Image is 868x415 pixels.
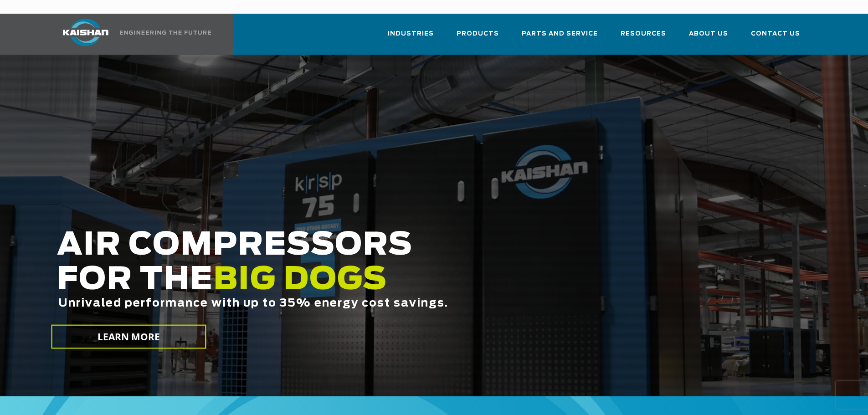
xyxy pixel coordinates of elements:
img: kaishan logo [51,19,120,46]
a: Contact Us [751,22,800,53]
span: Products [457,29,499,39]
a: Industries [388,22,434,53]
span: Parts and Service [522,29,598,39]
a: Parts and Service [522,22,598,53]
span: About Us [689,29,728,39]
span: Resources [621,29,666,39]
a: Kaishan USA [51,14,213,55]
img: Engineering the future [120,31,211,35]
span: BIG DOGS [213,265,387,296]
span: Industries [388,29,434,39]
a: LEARN MORE [51,325,206,349]
span: LEARN MORE [97,330,160,343]
a: Resources [621,22,666,53]
h2: AIR COMPRESSORS FOR THE [57,228,684,338]
a: About Us [689,22,728,53]
a: Products [457,22,499,53]
span: Contact Us [751,29,800,39]
span: Unrivaled performance with up to 35% energy cost savings. [58,298,448,309]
